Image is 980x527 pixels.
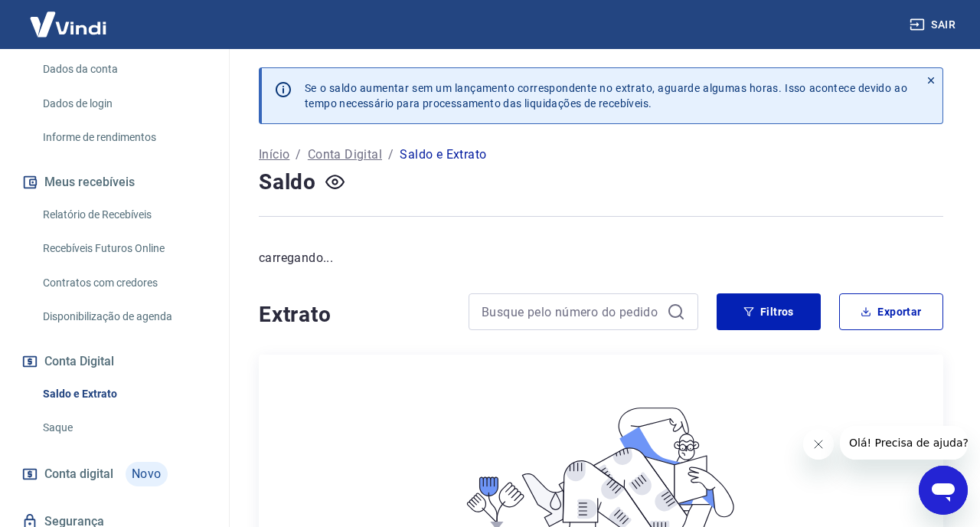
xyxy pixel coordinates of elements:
[18,1,118,47] img: Vindi
[308,146,382,164] a: Conta Digital
[37,267,211,299] a: Contratos com credores
[37,88,211,119] a: Dados de login
[37,233,211,264] a: Recebíveis Futuros Online
[18,345,211,378] button: Conta Digital
[919,466,968,515] iframe: Botão para abrir a janela de mensagens
[717,293,821,330] button: Filtros
[482,300,661,323] input: Busque pelo número do pedido
[400,146,486,164] p: Saldo e Extrato
[259,167,316,198] h4: Saldo
[839,293,943,330] button: Exportar
[18,165,211,199] button: Meus recebíveis
[840,426,968,460] iframe: Mensagem da empresa
[37,378,211,410] a: Saldo e Extrato
[37,301,211,332] a: Disponibilização de agenda
[37,412,211,444] a: Saque
[9,11,129,23] span: Olá! Precisa de ajuda?
[259,146,289,164] a: Início
[37,199,211,231] a: Relatório de Recebíveis
[126,462,168,486] span: Novo
[37,54,211,85] a: Dados da conta
[803,429,834,460] iframe: Fechar mensagem
[37,122,211,153] a: Informe de rendimentos
[906,11,962,39] button: Sair
[296,146,301,164] p: /
[305,80,907,111] p: Se o saldo aumentar sem um lançamento correspondente no extrato, aguarde algumas horas. Isso acon...
[388,146,394,164] p: /
[18,456,211,493] a: Conta digitalNovo
[259,249,943,267] p: carregando...
[259,300,450,330] h4: Extrato
[44,463,113,485] span: Conta digital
